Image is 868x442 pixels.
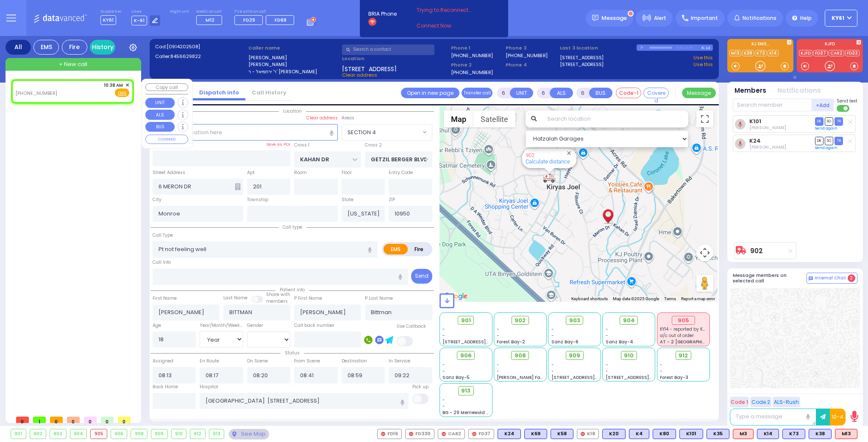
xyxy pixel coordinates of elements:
span: - [606,362,608,368]
label: City [153,196,161,203]
a: K14 [768,50,779,56]
span: FD29 [243,17,255,23]
div: CHAIM MOSHE BITTMAN [601,200,615,225]
span: 0 [101,417,114,423]
button: Toggle fullscreen view [696,110,713,127]
label: On Scene [247,358,268,365]
a: 902 [750,248,763,254]
span: 0 [50,417,63,423]
div: Year/Month/Week/Day [200,322,243,329]
span: Internal Chat [815,275,846,281]
button: Send [411,269,432,284]
span: [STREET_ADDRESS][PERSON_NAME] [606,374,686,381]
img: Logo [33,13,90,23]
div: BLS [707,429,729,439]
img: red-radio-icon.svg [381,432,385,436]
label: P First Name [294,295,322,302]
button: Drag Pegman onto the map to open Street View [696,275,713,292]
span: Phone 1 [451,44,503,52]
div: K58 [551,429,573,439]
button: ALS [550,88,573,98]
span: FD68 [275,17,287,23]
a: CAR2 [829,50,844,56]
span: 0 [16,417,29,423]
span: 909 [569,351,580,360]
label: In Service [389,358,410,365]
label: Cad: [155,43,246,50]
div: BLS [679,429,703,439]
a: K73 [755,50,767,56]
label: Location [342,55,448,62]
span: BRIA Phone [368,10,397,18]
div: K20 [602,429,626,439]
span: Important [691,14,718,22]
div: BLS [809,429,832,439]
span: - [660,368,662,374]
label: Township [247,196,268,203]
button: KY61 [825,10,857,27]
label: P Last Name [365,295,393,302]
span: 2 [848,274,855,282]
span: SECTION 4 [342,124,420,140]
button: Code 2 [750,397,771,407]
div: BLS [629,429,649,439]
input: Search location [542,110,688,127]
span: TR [835,117,843,125]
span: Message [601,14,627,22]
span: KY61 [100,15,116,25]
span: - [551,362,554,368]
span: [PHONE_NUMBER] [15,90,57,97]
button: Code 1 [730,397,749,407]
label: KJ EMS... [727,42,793,48]
label: Caller name [248,44,339,52]
div: BLS [782,429,805,439]
div: BLS [602,429,626,439]
button: UNIT [510,88,533,98]
span: 908 [515,351,526,360]
button: Copy call [145,83,188,91]
label: Age [153,322,161,329]
a: Dispatch info [193,88,245,97]
div: K4 [629,429,649,439]
span: - [442,362,445,368]
span: ✕ [125,82,129,89]
label: EMS [384,244,408,254]
span: [0914202508] [167,43,200,50]
img: comment-alt.png [809,276,813,281]
label: First Name [153,295,177,302]
label: ZIP [389,196,395,203]
span: Forest Bay-2 [497,339,525,345]
div: 909 [151,429,167,439]
span: SECTION 4 [342,124,432,140]
div: FD37 [468,429,494,439]
div: K-14 [701,44,713,51]
a: Use this [693,61,713,68]
span: K-61 [131,16,147,25]
span: Phone 4 [506,61,557,69]
div: 902 [30,429,46,439]
div: K18 [577,429,599,439]
span: KY14 - reported by KY66 [660,326,711,332]
span: - [551,332,554,339]
div: CAR2 [438,429,465,439]
span: Alert [654,14,666,22]
label: Night unit [170,9,189,14]
span: TR [835,137,843,145]
span: Phone 3 [506,44,557,52]
label: Street Address [153,169,185,176]
span: Sanz Bay-5 [442,374,470,381]
span: 0 [84,417,97,423]
div: 912 [190,429,205,439]
span: Trying to Reconnect... [417,6,484,14]
button: BUS [589,88,612,98]
span: - [551,326,554,332]
span: - [606,368,608,374]
div: ALS [733,429,754,439]
button: Map camera controls [696,244,713,261]
label: Turn off text [837,104,850,113]
span: SO [825,117,833,125]
span: [STREET_ADDRESS][PERSON_NAME] [551,374,632,381]
a: History [90,40,115,55]
a: Use this [693,54,713,61]
img: message.svg [592,15,598,21]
